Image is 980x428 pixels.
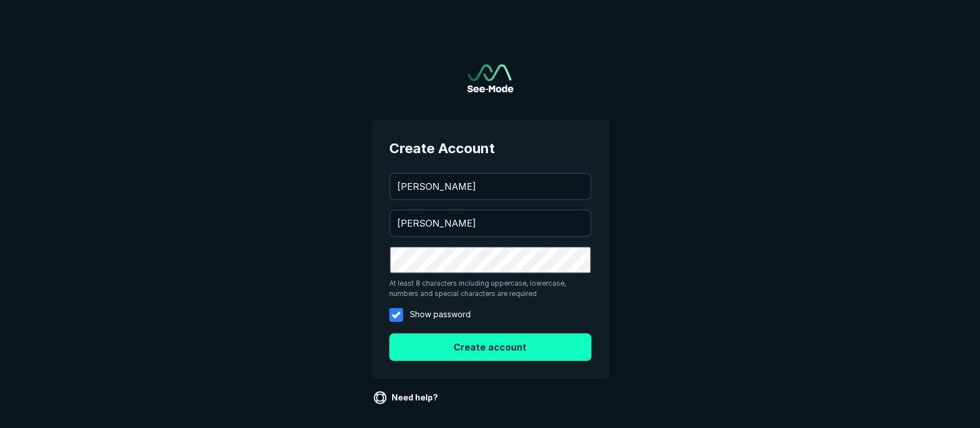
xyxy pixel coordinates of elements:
[467,64,513,92] img: See-Mode Logo
[389,278,591,299] span: At least 8 characters including uppercase, lowercase, numbers and special characters are required
[410,308,471,322] span: Show password
[371,388,443,407] a: Need help?
[467,64,513,92] a: Go to sign in
[389,333,591,361] button: Create account
[390,211,590,236] input: Last name
[389,138,591,159] span: Create Account
[390,174,590,199] input: First name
